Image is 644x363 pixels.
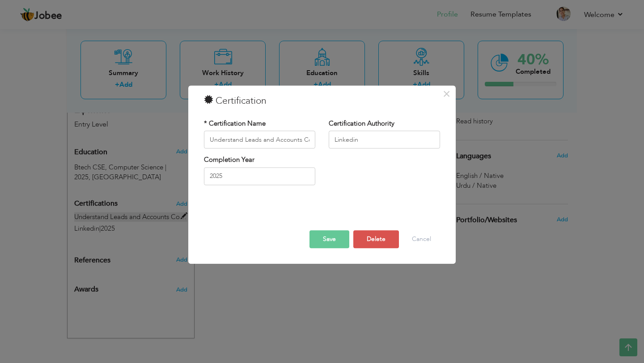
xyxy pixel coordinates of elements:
[204,119,266,128] label: * Certification Name
[204,156,254,165] label: Completion Year
[439,87,453,101] button: Close
[204,94,440,108] h3: Certification
[443,86,450,102] span: ×
[353,231,399,249] button: Delete
[309,231,349,249] button: Save
[329,119,394,128] label: Certification Authority
[403,231,440,249] button: Cancel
